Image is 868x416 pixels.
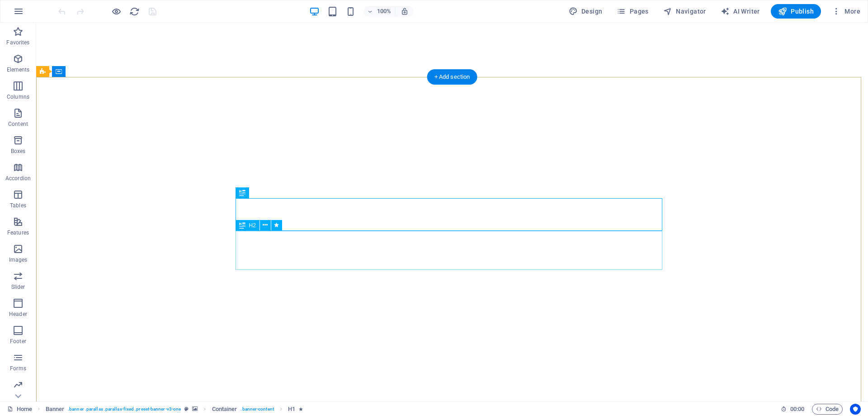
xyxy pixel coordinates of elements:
span: Navigator [663,7,706,16]
p: Features [7,229,29,236]
div: + Add section [427,69,477,85]
p: Images [9,256,28,263]
i: On resize automatically adjust zoom level to fit chosen device. [401,7,409,15]
p: Slider [11,283,25,291]
p: Header [9,311,27,318]
div: Design (Ctrl+Alt+Y) [565,4,606,19]
button: AI Writer [717,4,764,19]
p: Favorites [6,39,29,46]
i: This element is a customizable preset [184,406,189,411]
span: Click to select. Double-click to edit [212,404,237,415]
i: This element contains a background [192,406,198,411]
button: Navigator [660,4,710,19]
span: : [797,406,798,412]
button: reload [129,6,140,17]
span: Publish [778,7,814,16]
p: Footer [10,338,26,345]
span: . banner .parallax .parallax-fixed .preset-banner-v3-one [68,404,181,415]
button: Publish [771,4,821,19]
p: Columns [7,93,29,100]
span: 00 00 [790,404,804,415]
button: Pages [613,4,652,19]
button: Click here to leave preview mode and continue editing [111,6,122,17]
a: Click to cancel selection. Double-click to open Pages [7,404,32,415]
span: More [832,7,860,16]
span: Click to select. Double-click to edit [288,404,295,415]
button: Design [565,4,606,19]
p: Tables [10,202,26,209]
button: Code [812,404,843,415]
p: Accordion [5,175,31,182]
span: Design [569,7,603,16]
p: Elements [7,66,30,73]
p: Content [8,120,28,128]
button: 100% [363,6,396,17]
button: More [828,4,864,19]
span: H2 [249,223,256,228]
span: Pages [617,7,648,16]
i: Element contains an animation [299,406,303,411]
button: Usercentrics [850,404,861,415]
p: Boxes [11,148,26,155]
span: AI Writer [721,7,760,16]
span: Click to select. Double-click to edit [46,404,65,415]
span: . banner-content [241,404,274,415]
p: Forms [10,365,26,372]
h6: 100% [377,6,392,17]
i: Reload page [129,6,140,17]
span: Code [816,404,839,415]
nav: breadcrumb [46,404,303,415]
h6: Session time [781,404,805,415]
